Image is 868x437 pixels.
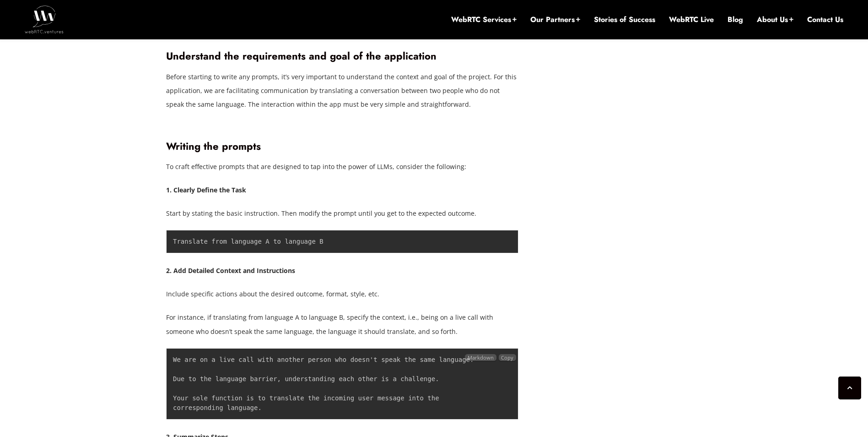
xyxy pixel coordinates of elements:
p: Before starting to write any prompts, it’s very important to understand the context and goal of t... [166,70,518,111]
a: Stories of Success [594,15,655,25]
a: Our Partners [530,15,580,25]
p: For instance, if translating from language A to language B, specify the context, i.e., being on a... [166,311,518,338]
a: Contact Us [807,15,843,25]
h3: Understand the requirements and goal of the application [166,50,518,62]
a: Blog [728,15,743,25]
a: WebRTC Live [669,15,714,25]
h3: Writing the prompts [166,140,518,153]
p: To craft effective prompts that are designed to tap into the power of LLMs, consider the following: [166,160,518,174]
a: About Us [757,15,793,25]
a: WebRTC Services [451,15,517,25]
span: Copy [501,354,513,361]
code: Translate from language A to language B [173,238,323,245]
p: Start by stating the basic instruction. Then modify the prompt until you get to the expected outc... [166,207,518,220]
img: WebRTC.ventures [25,5,64,33]
code: We are on a live call with another person who doesn't speak the same language. Due to the languag... [173,356,478,411]
strong: 1. Clearly Define the Task [166,186,246,194]
p: Include specific actions about the desired outcome, format, style, etc. [166,287,518,301]
span: Markdown [465,354,496,361]
strong: 2. Add Detailed Context and Instructions [166,266,295,275]
button: Copy [499,354,516,361]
